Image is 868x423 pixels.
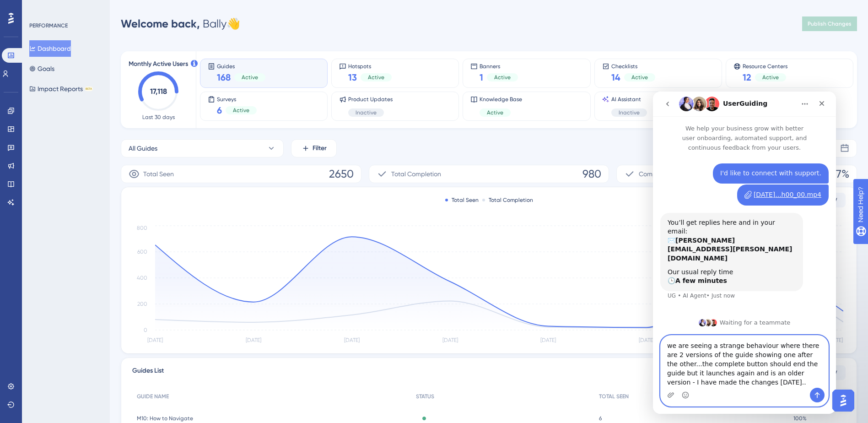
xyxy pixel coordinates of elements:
div: Total Seen [445,196,479,204]
span: Total Completion [391,168,441,179]
tspan: 600 [137,249,147,255]
tspan: [DATE] [147,337,163,343]
span: TOTAL SEEN [599,393,629,400]
span: Active [242,74,258,81]
span: Inactive [619,109,640,116]
button: Impact ReportsBETA [29,81,93,97]
iframe: Intercom live chat [653,92,836,414]
span: Filter [313,143,327,154]
tspan: [DATE] [344,337,360,343]
tspan: 0 [144,327,147,333]
span: 1 [480,71,483,84]
tspan: [DATE] [639,337,654,343]
div: Bally 👋 [121,16,240,31]
span: Inactive [356,109,377,116]
span: Hotspots [348,63,392,69]
span: Completion Rate [639,168,688,179]
span: Surveys [217,96,257,102]
button: Filter [291,139,337,157]
span: 168 [217,71,231,84]
span: GUIDE NAME [137,393,169,400]
span: Resource Centers [743,63,787,69]
span: 14 [611,71,620,84]
span: 6 [217,104,222,117]
span: Product Updates [348,96,393,103]
button: All Guides [121,139,284,157]
span: 37% [830,167,849,181]
tspan: [DATE] [827,337,843,343]
text: 17,118 [150,87,167,96]
span: Monthly Active Users [129,59,188,70]
span: 13 [348,71,357,84]
tspan: [DATE] [246,337,261,343]
span: Guides List [132,365,164,380]
span: Knowledge Base [480,96,522,103]
span: Last 30 days [142,114,175,121]
span: Guides [217,63,265,69]
button: Publish Changes [802,16,857,31]
span: M10: How to Navigate [137,415,193,422]
span: STATUS [416,393,434,400]
span: 6 [599,415,602,422]
span: Banners [480,63,518,69]
span: 2650 [329,167,354,181]
span: 980 [582,167,601,181]
tspan: 400 [137,275,147,281]
iframe: UserGuiding AI Assistant Launcher [830,387,857,414]
span: Checklists [611,63,655,69]
span: AI Assistant [611,96,647,103]
button: Goals [29,60,54,77]
span: Active [494,74,511,81]
span: Active [233,107,249,114]
span: Active [762,74,779,81]
button: Dashboard [29,40,71,57]
div: Total Completion [482,196,533,204]
span: Welcome back, [121,17,200,30]
span: All Guides [129,143,157,154]
span: Active [487,109,503,116]
span: Total Seen [143,168,174,179]
tspan: [DATE] [540,337,556,343]
div: PERFORMANCE [29,22,68,29]
span: Publish Changes [808,20,852,27]
tspan: 800 [137,225,147,231]
span: Active [368,74,384,81]
span: 100% [793,415,807,422]
span: 12 [743,71,751,84]
span: Need Help? [22,2,57,13]
tspan: 200 [137,301,147,307]
tspan: [DATE] [442,337,458,343]
div: BETA [85,87,93,91]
